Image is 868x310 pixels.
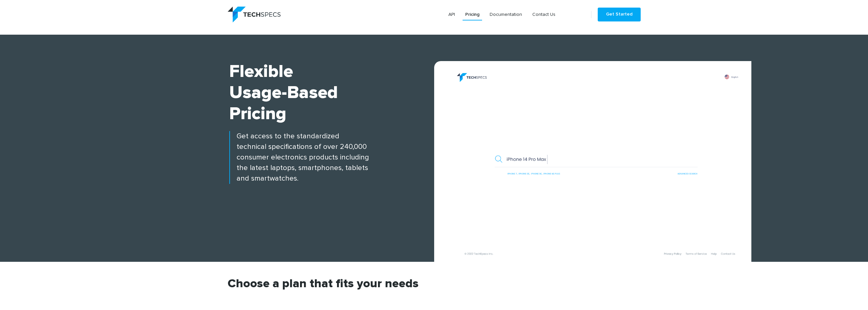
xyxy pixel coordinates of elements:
img: banner.png [441,68,751,262]
a: Contact Us [530,9,558,20]
p: Get access to the standardized technical specifications of over 240,000 consumer electronics prod... [229,131,434,184]
a: API [446,9,458,20]
a: Pricing [463,9,482,20]
a: Get Started [598,8,641,21]
img: logo [228,7,281,22]
h1: Flexible Usage-based Pricing [229,61,434,124]
a: Documentation [487,9,525,20]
